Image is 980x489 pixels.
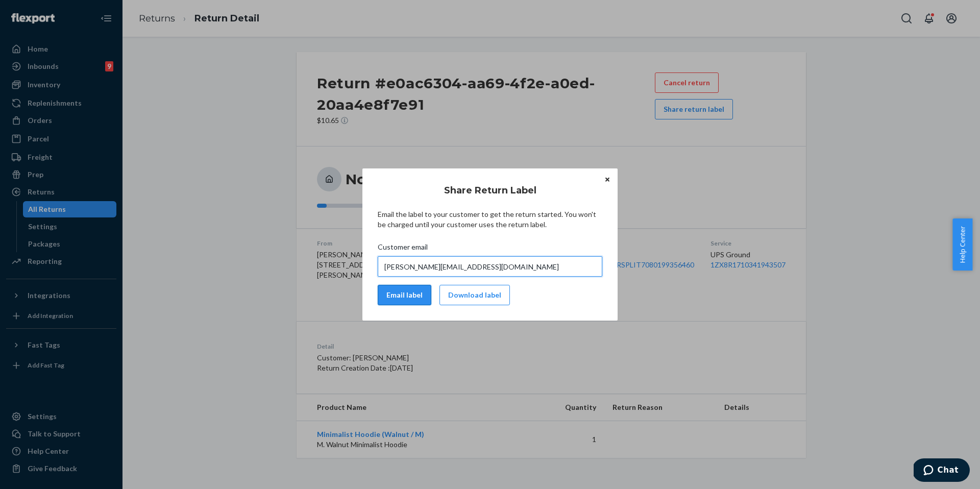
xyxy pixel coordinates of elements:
[439,285,510,305] button: Download label
[378,256,602,277] input: Customer email
[602,174,612,185] button: Close
[378,242,428,256] span: Customer email
[378,285,431,305] button: Email label
[24,7,45,16] span: Chat
[444,184,536,197] h3: Share Return Label
[378,209,602,230] p: Email the label to your customer to get the return started. You won't be charged until your custo...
